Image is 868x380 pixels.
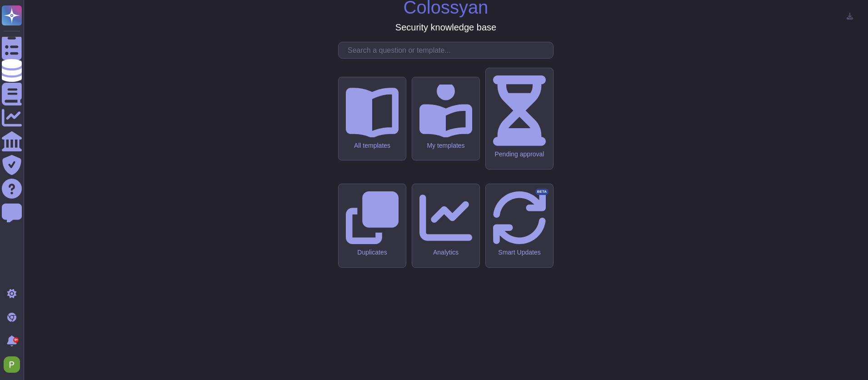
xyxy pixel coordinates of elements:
div: Pending approval [493,150,546,158]
div: Smart Updates [493,249,546,256]
div: Analytics [419,249,472,256]
div: All templates [346,142,399,150]
img: user [4,356,20,373]
div: 9+ [13,337,19,343]
div: BETA [535,189,549,195]
h3: Security knowledge base [395,22,496,33]
input: Search a question or template... [343,42,553,58]
div: Duplicates [346,249,399,256]
div: My templates [419,142,472,150]
button: user [2,355,26,375]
